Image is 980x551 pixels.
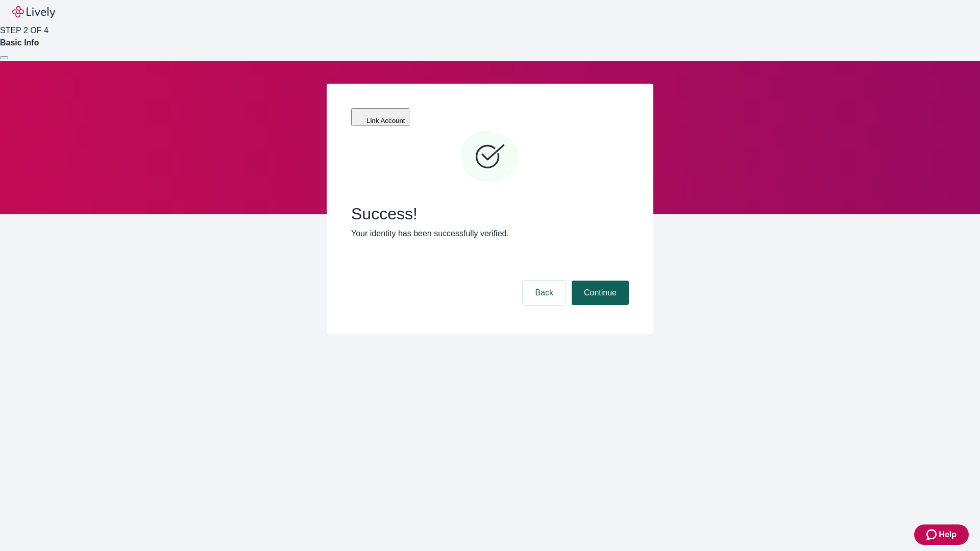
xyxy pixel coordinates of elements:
svg: Zendesk support icon [926,529,939,541]
p: Your identity has been successfully verified. [351,228,629,240]
button: Zendesk support iconHelp [914,524,969,545]
button: Continue [572,281,629,305]
span: Help [939,529,957,541]
svg: Checkmark icon [459,127,521,188]
button: Link Account [351,108,409,126]
button: Back [523,281,566,305]
img: Lively [12,6,55,18]
span: Success! [351,204,629,223]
